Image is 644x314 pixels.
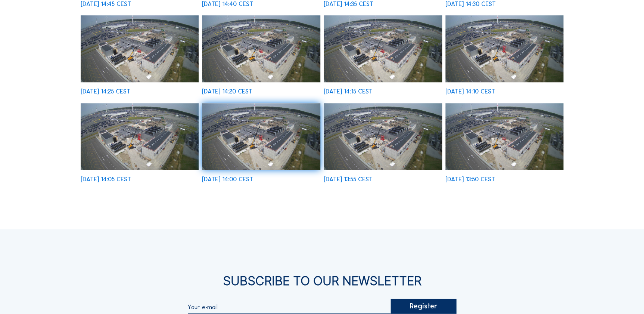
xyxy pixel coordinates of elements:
[202,103,320,170] img: image_52541689
[324,103,442,170] img: image_52541553
[81,103,199,170] img: image_52541848
[188,303,391,311] input: Your e-mail
[324,176,373,182] div: [DATE] 13:55 CEST
[324,1,373,7] div: [DATE] 14:35 CEST
[445,176,495,182] div: [DATE] 13:50 CEST
[445,1,496,7] div: [DATE] 14:30 CEST
[324,15,442,82] img: image_52542021
[81,176,131,182] div: [DATE] 14:05 CEST
[202,88,252,94] div: [DATE] 14:20 CEST
[81,1,131,7] div: [DATE] 14:45 CEST
[445,88,495,94] div: [DATE] 14:10 CEST
[81,275,564,287] div: Subscribe to our newsletter
[81,88,130,94] div: [DATE] 14:25 CEST
[202,176,253,182] div: [DATE] 14:00 CEST
[445,103,564,170] img: image_52541421
[81,15,199,82] img: image_52542331
[391,299,456,313] div: Register
[202,15,320,82] img: image_52542190
[445,15,564,82] img: image_52541863
[202,1,253,7] div: [DATE] 14:40 CEST
[324,88,373,94] div: [DATE] 14:15 CEST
